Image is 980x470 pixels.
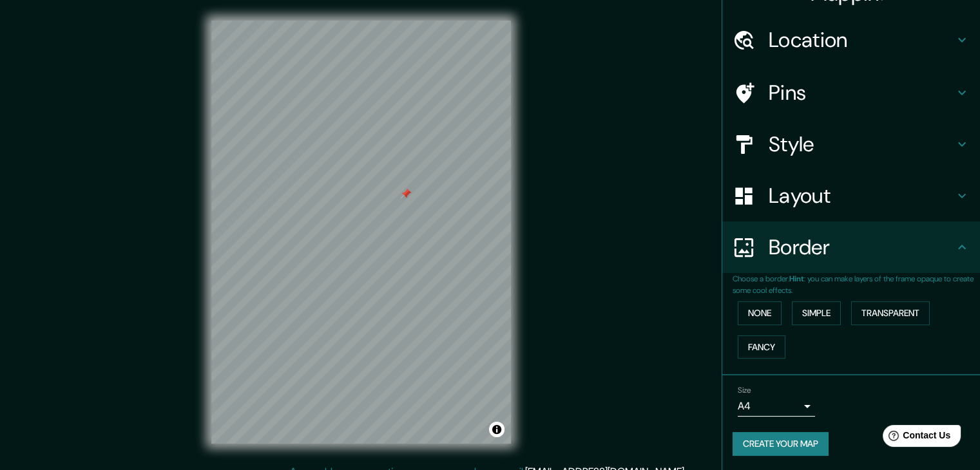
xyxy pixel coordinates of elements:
[865,420,966,456] iframe: Help widget launcher
[738,396,815,417] div: A4
[789,274,804,284] b: Hint
[851,301,930,325] button: Transparent
[722,118,980,170] div: Style
[211,21,511,444] canvas: Map
[489,422,504,437] button: Toggle attribution
[769,183,954,209] h4: Layout
[769,131,954,157] h4: Style
[722,170,980,221] div: Layout
[769,27,954,53] h4: Location
[738,385,751,396] label: Size
[733,432,829,456] button: Create your map
[738,301,782,325] button: None
[738,335,785,359] button: Fancy
[722,67,980,118] div: Pins
[792,301,841,325] button: Simple
[733,273,980,296] p: Choose a border. : you can make layers of the frame opaque to create some cool effects.
[769,80,954,106] h4: Pins
[722,14,980,66] div: Location
[722,221,980,273] div: Border
[769,234,954,260] h4: Border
